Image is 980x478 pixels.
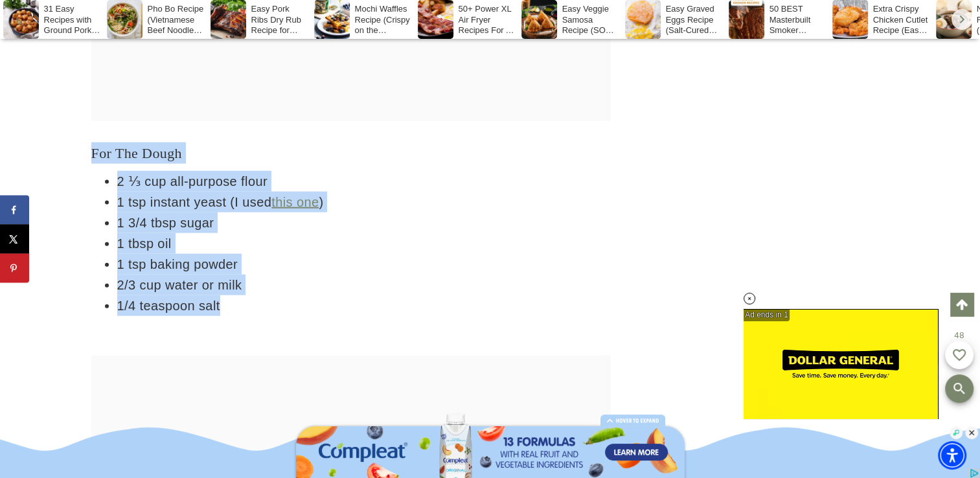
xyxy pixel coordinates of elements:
[117,254,611,275] li: 1 tsp baking powder
[117,295,611,316] li: 1/4 teaspoon salt
[965,426,978,439] img: close_light.svg
[744,309,938,418] iframe: Advertisement
[91,145,182,161] span: For The Dough
[676,65,870,227] iframe: Advertisement
[938,441,966,470] div: Accessibility Menu
[950,293,974,316] a: Scroll to top
[271,195,319,209] a: this one
[117,192,611,212] li: 1 tsp instant yeast (I used )
[117,171,611,192] li: 2 ⅓ cup all-purpose flour
[117,275,611,295] li: 2/3 cup water or milk
[117,212,611,233] li: 1 3/4 tbsp sugar
[117,233,611,254] li: 1 tbsp oil
[950,426,963,439] img: info_light.svg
